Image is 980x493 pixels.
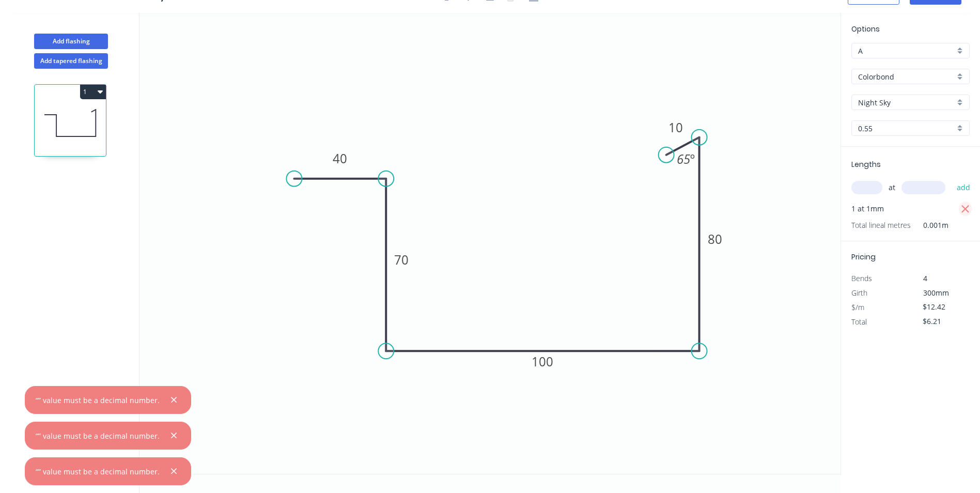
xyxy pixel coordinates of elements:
[851,159,881,170] span: Lengths
[690,150,695,167] tspan: º
[923,288,949,298] span: 300mm
[333,150,347,167] tspan: 40
[858,123,955,134] input: Thickness
[34,34,108,49] button: Add flashing
[858,45,955,56] input: Price level
[532,353,553,370] tspan: 100
[851,252,876,262] span: Pricing
[858,97,955,108] input: Colour
[923,273,927,283] span: 4
[36,466,160,477] div: “” value must be a decimal number.
[911,218,948,233] span: 0.001m
[139,13,841,474] svg: 0
[677,150,690,167] tspan: 65
[708,230,722,248] tspan: 80
[851,24,880,34] span: Options
[858,71,955,82] input: Material
[851,218,911,233] span: Total lineal metres
[34,53,108,69] button: Add tapered flashing
[394,251,409,268] tspan: 70
[851,302,864,312] span: $/m
[851,273,872,283] span: Bends
[851,317,867,327] span: Total
[952,179,976,196] button: add
[851,202,884,216] span: 1 at 1mm
[36,430,160,441] div: “” value must be a decimal number.
[36,395,160,406] div: “” value must be a decimal number.
[889,180,895,195] span: at
[668,119,683,136] tspan: 10
[80,85,106,99] button: 1
[851,288,867,298] span: Girth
